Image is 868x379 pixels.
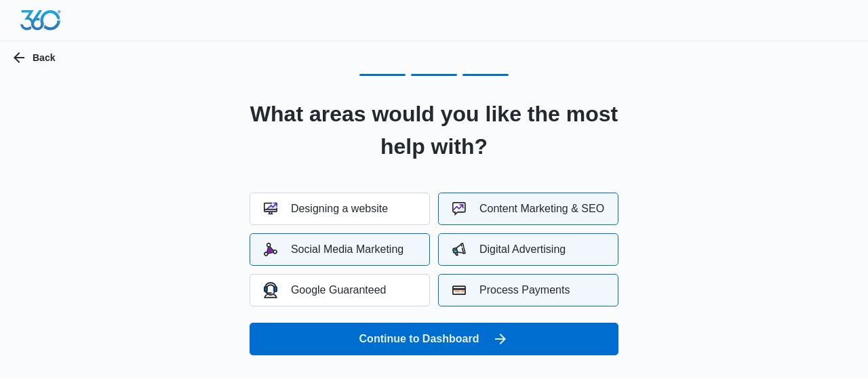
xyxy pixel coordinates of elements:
[438,274,618,306] button: Process Payments
[264,243,403,256] div: Social Media Marketing
[438,193,618,225] button: Content Marketing & SEO
[452,243,566,256] div: Digital Advertising
[250,193,430,225] button: Designing a website
[233,98,635,163] h2: What areas would you like the most help with?
[250,233,430,266] button: Social Media Marketing
[452,283,570,297] div: Process Payments
[264,202,388,216] div: Designing a website
[452,202,604,216] div: Content Marketing & SEO
[438,233,618,266] button: Digital Advertising
[250,323,618,355] button: Continue to Dashboard
[250,274,430,306] button: Google Guaranteed
[264,282,387,298] div: Google Guaranteed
